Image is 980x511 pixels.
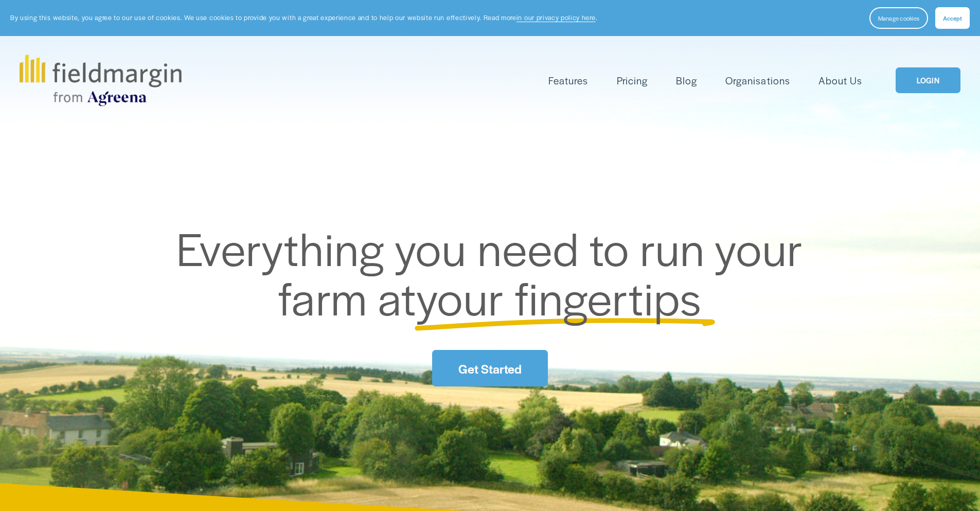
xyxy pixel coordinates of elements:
[943,14,962,22] span: Accept
[935,7,970,29] button: Accept
[869,7,928,29] button: Manage cookies
[548,72,588,89] a: folder dropdown
[10,13,597,23] p: By using this website, you agree to our use of cookies. We use cookies to provide you with a grea...
[432,350,547,386] a: Get Started
[416,265,702,329] span: your fingertips
[20,55,181,106] img: fieldmargin.com
[896,67,960,94] a: LOGIN
[176,215,814,329] span: Everything you need to run your farm at
[878,14,919,22] span: Manage cookies
[516,13,596,22] a: in our privacy policy here
[617,72,648,89] a: Pricing
[676,72,697,89] a: Blog
[725,72,790,89] a: Organisations
[548,73,588,88] span: Features
[818,72,862,89] a: About Us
